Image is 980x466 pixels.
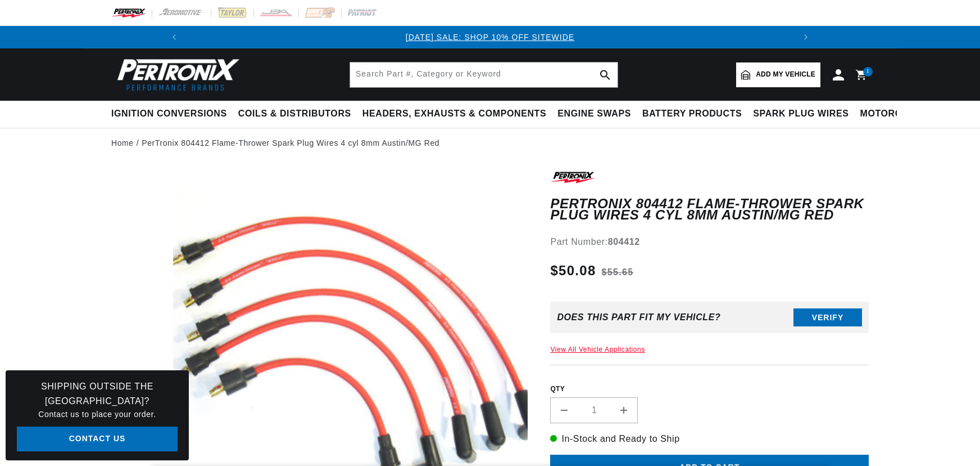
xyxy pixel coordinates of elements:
[637,101,747,127] summary: Battery Products
[17,379,178,408] h3: Shipping Outside the [GEOGRAPHIC_DATA]?
[357,101,552,127] summary: Headers, Exhausts & Components
[866,67,870,77] span: 1
[552,101,637,127] summary: Engine Swaps
[111,108,227,120] span: Ignition Conversions
[795,26,817,48] button: Translation missing: en.sections.announcements.next_announcement
[747,101,854,127] summary: Spark Plug Wires
[17,427,178,452] a: Contact Us
[111,101,233,127] summary: Ignition Conversions
[855,101,933,127] summary: Motorcycle
[185,31,795,43] div: 1 of 3
[163,26,185,48] button: Translation missing: en.sections.announcements.previous_announcement
[557,108,631,120] span: Engine Swaps
[83,26,897,48] slideshow-component: Translation missing: en.sections.announcements.announcement_bar
[860,108,927,120] span: Motorcycle
[233,101,357,127] summary: Coils & Distributors
[142,137,439,149] a: PerTronix 804412 Flame-Thrower Spark Plug Wires 4 cyl 8mm Austin/MG Red
[406,33,574,42] a: [DATE] SALE: SHOP 10% OFF SITEWIDE
[793,308,862,326] button: Verify
[550,346,645,353] a: View All Vehicle Applications
[238,108,351,120] span: Coils & Distributors
[111,137,134,149] a: Home
[185,31,795,43] div: Announcement
[550,261,596,281] span: $50.08
[111,55,241,94] img: Pertronix
[111,137,869,149] nav: breadcrumbs
[550,235,869,249] div: Part Number:
[550,198,869,221] h1: PerTronix 804412 Flame-Thrower Spark Plug Wires 4 cyl 8mm Austin/MG Red
[756,69,815,80] span: Add my vehicle
[550,384,869,394] label: QTY
[642,108,742,120] span: Battery Products
[350,62,618,87] input: Search Part #, Category or Keyword
[608,237,640,247] strong: 804412
[602,266,634,279] s: $55.65
[550,432,869,446] p: In-Stock and Ready to Ship
[736,62,820,87] a: Add my vehicle
[17,408,178,420] p: Contact us to place your order.
[362,108,546,120] span: Headers, Exhausts & Components
[753,108,849,120] span: Spark Plug Wires
[593,62,618,87] button: search button
[557,312,720,322] div: Does This part fit My vehicle?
